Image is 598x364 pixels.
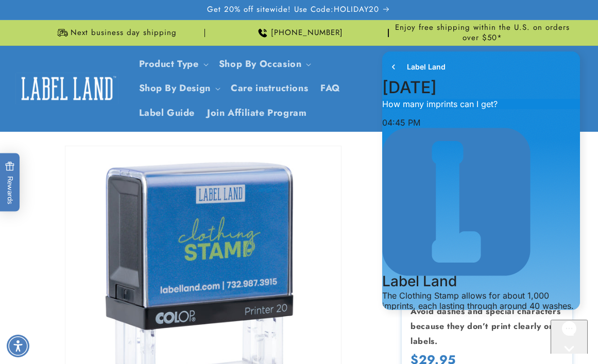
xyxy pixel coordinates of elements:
a: Label Guide [133,101,201,125]
summary: Shop By Occasion [213,52,316,76]
div: Accessibility Menu [7,335,29,357]
span: [PHONE_NUMBER] [271,28,343,38]
p: How many imprints can I get? [8,53,206,63]
span: Shop By Occasion [219,58,302,70]
span: Join Affiliate Program [207,107,306,119]
summary: Product Type [133,52,213,76]
a: Join Affiliate Program [201,101,313,125]
summary: Shop By Design [133,76,225,100]
h3: Label Land [8,230,206,240]
a: Shop By Design [139,81,211,95]
img: Label Land [8,81,156,230]
span: Next business day shipping [71,28,177,38]
span: Care instructions [231,82,308,94]
iframe: Gorgias live chat window [374,46,588,318]
iframe: Gorgias live chat messenger [551,320,588,354]
strong: Avoid dashes and special characters because they don’t print clearly on labels. [411,305,560,347]
a: Care instructions [225,76,314,100]
span: Label Guide [139,107,195,119]
div: Announcement [209,20,388,45]
h2: [DATE] [8,36,206,46]
a: Product Type [139,57,199,71]
span: Rewards [5,161,15,204]
p: The Clothing Stamp allows for about 1,000 imprints, each lasting through around 40 washes. It qui... [8,244,206,285]
a: Label Land [12,68,123,108]
span: Get 20% off sitewide! Use Code:HOLIDAY20 [207,5,379,15]
span: Enjoy free shipping within the U.S. on orders over $50* [393,23,572,43]
div: Announcement [393,20,572,45]
img: Label Land [15,73,118,105]
span: FAQ [320,82,340,94]
div: 04:45 PM [8,71,206,81]
a: FAQ [314,76,347,100]
div: Announcement [26,20,205,45]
